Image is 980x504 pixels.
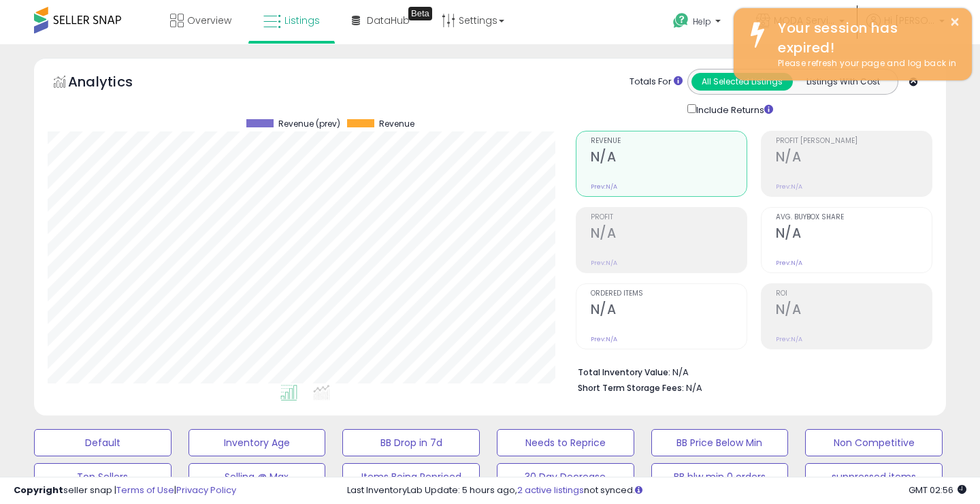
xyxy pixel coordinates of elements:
[591,259,617,267] small: Prev: N/A
[187,14,231,27] span: Overview
[776,259,802,267] small: Prev: N/A
[776,138,932,145] span: Profit [PERSON_NAME]
[189,429,326,456] button: Inventory Age
[805,429,943,456] button: Non Competitive
[591,149,747,168] h2: N/A
[768,18,962,57] div: Your session has expired!
[14,484,236,497] div: seller snap | |
[591,302,747,320] h2: N/A
[591,225,747,244] h2: N/A
[379,119,414,129] span: Revenue
[14,484,63,497] strong: Copyright
[116,484,174,497] a: Terms of Use
[34,429,171,456] button: Default
[284,14,320,27] span: Listings
[651,429,789,456] button: BB Price Below Min
[591,183,617,191] small: Prev: N/A
[591,214,747,221] span: Profit
[792,73,894,91] button: Listings With Cost
[517,484,584,497] a: 2 active listings
[776,183,802,191] small: Prev: N/A
[776,302,932,320] h2: N/A
[949,14,960,31] button: ×
[591,138,747,145] span: Revenue
[278,119,340,129] span: Revenue (prev)
[591,290,747,298] span: Ordered Items
[497,429,634,456] button: Needs to Reprice
[34,463,171,490] button: Top Sellers
[662,2,734,44] a: Help
[497,463,634,490] button: 30 Day Decrease
[342,463,480,490] button: Items Being Repriced
[909,484,966,497] span: 2025-10-12 02:56 GMT
[651,463,789,490] button: BB blw min 0 orders
[408,7,432,20] div: Tooltip anchor
[677,101,789,117] div: Include Returns
[776,290,932,298] span: ROI
[176,484,236,497] a: Privacy Policy
[578,366,670,378] b: Total Inventory Value:
[805,463,943,490] button: suppressed items
[768,57,962,70] div: Please refresh your page and log back in
[347,484,966,497] div: Last InventoryLab Update: 5 hours ago, not synced.
[693,16,711,27] span: Help
[630,76,683,89] div: Totals For
[578,363,922,379] li: N/A
[591,335,617,343] small: Prev: N/A
[342,429,480,456] button: BB Drop in 7d
[578,382,684,394] b: Short Term Storage Fees:
[691,73,793,91] button: All Selected Listings
[189,463,326,490] button: Selling @ Max
[672,12,689,29] i: Get Help
[776,335,802,343] small: Prev: N/A
[686,381,702,394] span: N/A
[776,149,932,168] h2: N/A
[367,14,410,27] span: DataHub
[776,214,932,221] span: Avg. Buybox Share
[68,72,159,95] h5: Analytics
[776,225,932,244] h2: N/A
